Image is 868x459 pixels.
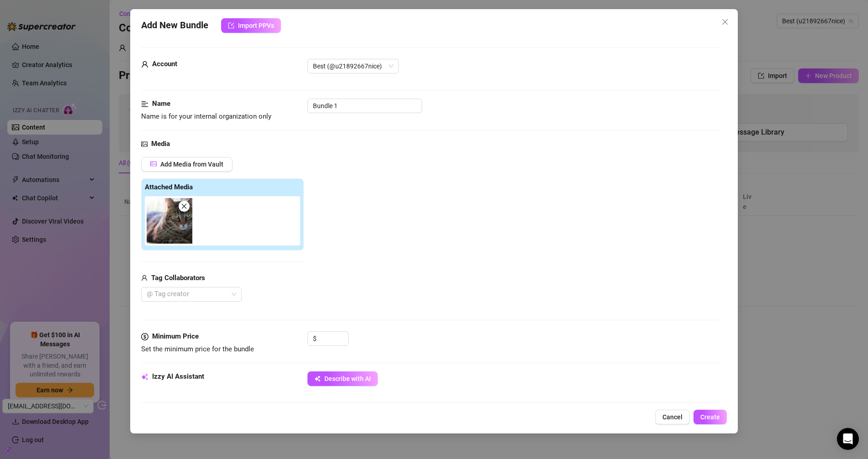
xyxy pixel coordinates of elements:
[837,428,859,450] div: Open Intercom Messenger
[324,375,371,382] span: Describe with AI
[307,371,378,386] button: Describe with AI
[693,410,727,424] button: Create
[152,372,204,381] strong: Izzy AI Assistant
[152,99,170,108] strong: Name
[655,410,690,424] button: Cancel
[221,18,281,33] button: Import PPVs
[141,112,271,120] span: Name is for your internal organization only
[141,273,148,284] span: user
[721,18,729,26] span: close
[141,345,254,353] span: Set the minimum price for the bundle
[141,99,148,110] span: align-left
[700,413,720,421] span: Create
[181,203,187,209] span: close
[718,15,732,29] button: Close
[141,331,148,342] span: dollar
[151,140,170,148] strong: Media
[150,161,157,167] span: picture
[718,18,732,26] span: Close
[152,332,199,340] strong: Minimum Price
[141,59,148,70] span: user
[238,22,274,29] span: Import PPVs
[160,161,223,168] span: Add Media from Vault
[145,183,193,191] strong: Attached Media
[228,22,234,29] span: import
[141,18,208,33] span: Add New Bundle
[151,274,205,282] strong: Tag Collaborators
[313,59,393,73] span: Best (@u21892667nice)
[152,60,177,68] strong: Account
[307,99,422,113] input: Enter a name
[141,139,148,150] span: picture
[147,198,192,244] img: media
[141,157,233,172] button: Add Media from Vault
[662,413,683,421] span: Cancel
